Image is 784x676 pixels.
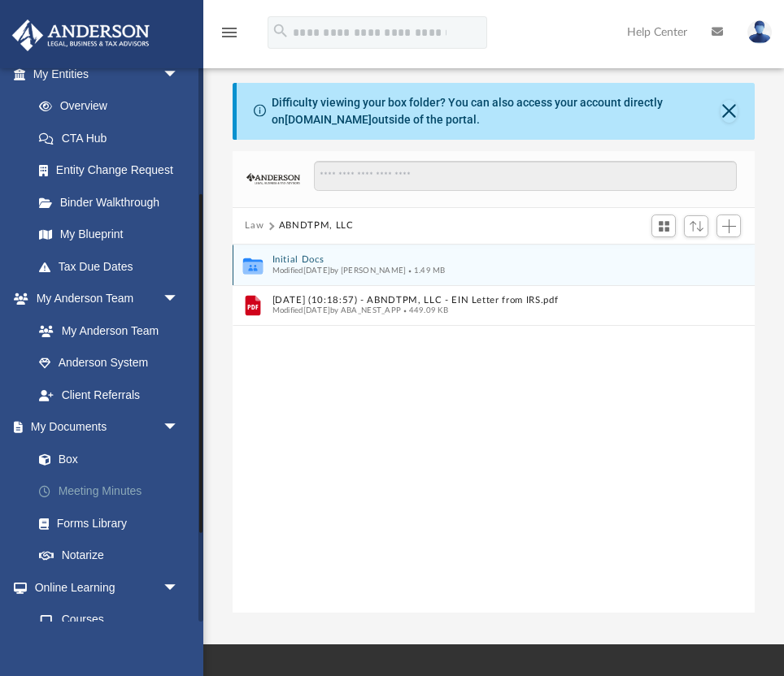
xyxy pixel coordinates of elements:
[721,100,738,123] button: Close
[23,379,195,411] a: Client Referrals
[272,295,694,305] button: [DATE] (10:18:57) - ABNDTPM, LLC - EIN Letter from IRS.pdf
[272,254,694,265] button: Initial Docs
[23,219,195,251] a: My Blueprint
[233,245,756,613] div: grid
[11,411,203,444] a: My Documentsarrow_drop_down
[272,94,721,128] div: Difficulty viewing your box folder? You can also access your account directly on outside of the p...
[314,161,737,192] input: Search files and folders
[279,219,354,233] button: ABNDTPM, LLC
[23,539,203,572] a: Notarize
[23,250,203,283] a: Tax Due Dates
[23,90,203,123] a: Overview
[220,23,239,42] i: menu
[245,219,264,233] button: Law
[23,604,195,636] a: Courses
[272,22,290,40] i: search
[651,214,676,237] button: Switch to Grid View
[747,20,772,44] img: User Pic
[23,443,195,475] a: Box
[401,306,448,314] span: 449.09 KB
[163,283,195,316] span: arrow_drop_down
[23,122,203,154] a: CTA Hub
[11,283,195,315] a: My Anderson Teamarrow_drop_down
[716,214,741,237] button: Add
[7,19,155,51] img: Anderson Advisors Platinum Portal
[23,347,195,379] a: Anderson System
[163,571,195,604] span: arrow_drop_down
[23,314,187,347] a: My Anderson Team
[11,571,195,604] a: Online Learningarrow_drop_down
[163,411,195,444] span: arrow_drop_down
[684,215,708,237] button: Sort
[285,113,372,126] a: [DOMAIN_NAME]
[23,186,203,219] a: Binder Walkthrough
[11,58,203,90] a: My Entitiesarrow_drop_down
[272,306,401,314] span: Modified [DATE] by ABA_NEST_APP
[406,266,445,275] span: 1.49 MB
[23,154,203,187] a: Entity Change Request
[23,507,195,539] a: Forms Library
[272,266,406,275] span: Modified [DATE] by [PERSON_NAME]
[23,475,203,508] a: Meeting Minutes
[220,31,239,42] a: menu
[163,58,195,91] span: arrow_drop_down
